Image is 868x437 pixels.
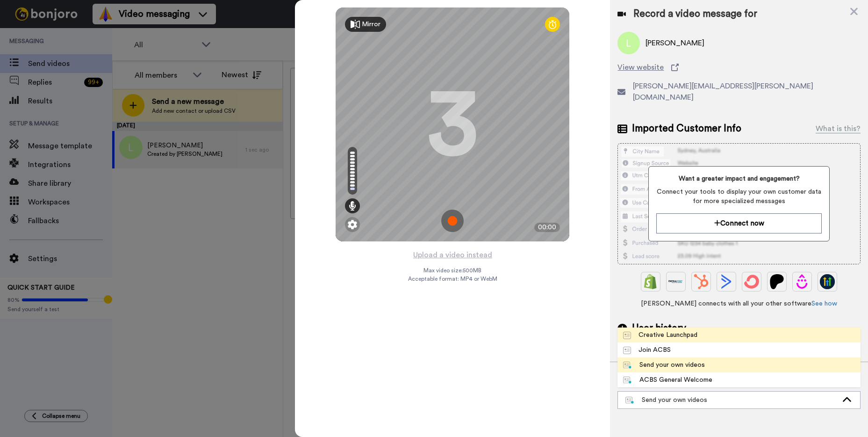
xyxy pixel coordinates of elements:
div: Send your own videos [623,360,705,370]
div: ACBS General Welcome [623,375,712,385]
img: Patreon [769,274,784,289]
span: User history [632,321,686,335]
div: Join ACBS [623,345,671,355]
img: Message-temps.svg [623,347,631,354]
span: [PERSON_NAME] connects with all your other software [617,299,861,308]
div: 3 [427,89,478,160]
img: ic_record_start.svg [441,210,464,232]
a: View website [617,62,861,73]
img: nextgen-template.svg [623,362,632,369]
img: ActiveCampaign [719,274,734,289]
img: Ontraport [668,274,683,289]
img: GoHighLevel [820,274,835,289]
span: Connect your tools to display your own customer data for more specialized messages [656,187,822,206]
img: ic_gear.svg [348,220,357,229]
img: ConvertKit [744,274,759,289]
img: Shopify [643,274,658,289]
img: nextgen-template.svg [625,397,634,404]
a: See how [811,300,837,307]
span: Acceptable format: MP4 or WebM [408,275,497,283]
button: Upload a video instead [410,249,495,261]
img: Drip [795,274,810,289]
span: View website [617,62,664,73]
button: Connect now [656,213,822,233]
span: Max video size: 500 MB [423,267,481,274]
div: What is this? [816,123,861,134]
img: Hubspot [694,274,709,289]
span: Want a greater impact and engagement? [656,174,822,183]
span: [PERSON_NAME][EMAIL_ADDRESS][PERSON_NAME][DOMAIN_NAME] [633,80,861,103]
div: 00:00 [534,223,560,232]
img: Message-temps.svg [623,332,631,339]
span: Imported Customer Info [632,122,741,136]
div: Creative Launchpad [623,330,697,340]
div: Send your own videos [625,395,838,405]
img: nextgen-template.svg [623,377,632,384]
